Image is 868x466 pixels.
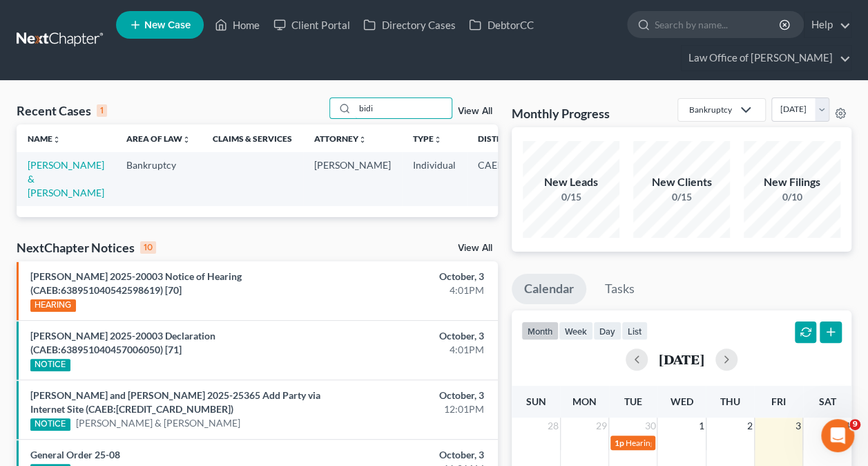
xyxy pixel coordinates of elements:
[512,274,586,304] a: Calendar
[521,321,559,340] button: month
[76,416,240,430] a: [PERSON_NAME] & [PERSON_NAME]
[523,174,619,190] div: New Leads
[526,395,546,407] span: Sun
[682,46,851,71] a: Law Office of [PERSON_NAME]
[843,418,851,434] span: 4
[30,389,320,415] a: [PERSON_NAME] and [PERSON_NAME] 2025-25365 Add Party via Internet Site (CAEB:[CREDIT_CARD_NUMBER])
[208,12,267,37] a: Home
[621,321,648,340] button: list
[342,343,484,357] div: 4:01PM
[849,419,860,430] span: 9
[402,152,467,205] td: Individual
[559,321,593,340] button: week
[267,12,356,37] a: Client Portal
[467,152,534,205] td: CAEB
[458,243,492,253] a: View All
[342,389,484,402] div: October, 3
[643,418,657,434] span: 30
[356,12,462,37] a: Directory Cases
[413,133,442,144] a: Typeunfold_more
[126,133,191,144] a: Area of Lawunfold_more
[30,330,215,355] a: [PERSON_NAME] 2025-20003 Declaration (CAEB:638951040457006050) [71]
[697,418,706,434] span: 1
[30,299,76,312] div: HEARING
[342,329,484,343] div: October, 3
[746,418,754,434] span: 2
[17,102,107,119] div: Recent Cases
[744,190,840,204] div: 0/10
[523,190,619,204] div: 0/15
[615,438,624,448] span: 1p
[546,418,560,434] span: 28
[342,448,484,462] div: October, 3
[358,136,367,144] i: unfold_more
[342,283,484,297] div: 4:01PM
[670,395,693,407] span: Wed
[771,395,786,407] span: Fri
[744,174,840,190] div: New Filings
[202,124,303,152] th: Claims & Services
[633,190,730,204] div: 0/15
[30,418,70,431] div: NOTICE
[314,133,367,144] a: Attorneyunfold_more
[342,402,484,416] div: 12:01PM
[434,136,442,144] i: unfold_more
[818,395,836,407] span: Sat
[355,98,452,118] input: Search by name...
[720,395,740,407] span: Thu
[659,352,704,366] h2: [DATE]
[30,449,120,460] a: General Order 25-08
[512,105,610,122] h3: Monthly Progress
[633,174,730,190] div: New Clients
[626,438,733,448] span: Hearing for [PERSON_NAME]
[624,395,642,407] span: Tue
[655,12,781,37] input: Search by name...
[28,159,104,198] a: [PERSON_NAME] & [PERSON_NAME]
[28,133,61,144] a: Nameunfold_more
[462,12,540,37] a: DebtorCC
[689,104,732,115] div: Bankruptcy
[794,418,802,434] span: 3
[140,241,156,254] div: 10
[30,270,242,296] a: [PERSON_NAME] 2025-20003 Notice of Hearing (CAEB:638951040542598619) [70]
[115,152,202,205] td: Bankruptcy
[458,106,492,116] a: View All
[342,270,484,283] div: October, 3
[144,20,191,30] span: New Case
[821,419,854,452] iframe: Intercom live chat
[593,321,621,340] button: day
[804,12,851,37] a: Help
[17,239,156,256] div: NextChapter Notices
[595,418,608,434] span: 29
[97,104,107,117] div: 1
[478,133,523,144] a: Districtunfold_more
[303,152,402,205] td: [PERSON_NAME]
[592,274,647,304] a: Tasks
[182,136,191,144] i: unfold_more
[52,136,61,144] i: unfold_more
[30,359,70,371] div: NOTICE
[572,395,597,407] span: Mon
